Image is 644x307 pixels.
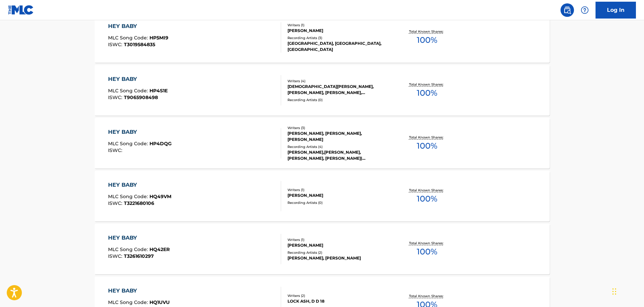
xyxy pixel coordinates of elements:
[149,193,171,199] span: HQ49VM
[417,246,437,258] span: 100 %
[287,40,389,53] div: [GEOGRAPHIC_DATA], [GEOGRAPHIC_DATA], [GEOGRAPHIC_DATA]
[124,253,154,259] span: T3261610297
[95,12,550,63] a: HEY BABYMLC Song Code:HP5MI9ISWC:T3019584835Writers (1)[PERSON_NAME]Recording Artists (3)[GEOGRAP...
[417,87,437,99] span: 100 %
[563,6,571,14] img: search
[561,3,574,17] a: Public Search
[149,35,168,41] span: HP5MI9
[287,28,389,34] div: [PERSON_NAME]
[124,41,155,48] span: T3019584835
[108,200,124,206] span: ISWC :
[108,141,149,147] span: MLC Song Code :
[108,181,171,189] div: HEY BABY
[287,255,389,261] div: [PERSON_NAME], [PERSON_NAME]
[95,224,550,274] a: HEY BABYMLC Song Code:HQ42ERISWC:T3261610297Writers (1)[PERSON_NAME]Recording Artists (2)[PERSON_...
[287,293,389,298] div: Writers ( 2 )
[287,200,389,205] div: Recording Artists ( 0 )
[95,65,550,116] a: HEY BABYMLC Song Code:HP4S1EISWC:T9065908498Writers (4)[DEMOGRAPHIC_DATA][PERSON_NAME], [PERSON_N...
[409,188,445,193] p: Total Known Shares:
[409,294,445,299] p: Total Known Shares:
[596,2,636,19] a: Log In
[287,144,389,149] div: Recording Artists ( 4 )
[581,6,589,14] img: help
[108,147,124,153] span: ISWC :
[149,141,172,147] span: HP4DQG
[287,242,389,248] div: [PERSON_NAME]
[287,298,389,304] div: LOCK ASH, D D 18
[417,140,437,152] span: 100 %
[108,128,172,136] div: HEY BABY
[108,35,149,41] span: MLC Song Code :
[124,94,158,100] span: T9065908498
[287,192,389,198] div: [PERSON_NAME]
[287,149,389,161] div: [PERSON_NAME],[PERSON_NAME], [PERSON_NAME], [PERSON_NAME]|[PERSON_NAME], [PERSON_NAME]|[PERSON_NAME]
[124,200,154,206] span: T3221680106
[287,79,389,84] div: Writers ( 4 )
[8,5,34,15] img: MLC Logo
[287,237,389,242] div: Writers ( 1 )
[95,118,550,168] a: HEY BABYMLC Song Code:HP4DQGISWC:Writers (3)[PERSON_NAME], [PERSON_NAME], [PERSON_NAME]Recording ...
[417,34,437,46] span: 100 %
[287,35,389,40] div: Recording Artists ( 3 )
[95,171,550,221] a: HEY BABYMLC Song Code:HQ49VMISWC:T3221680106Writers (1)[PERSON_NAME]Recording Artists (0)Total Kn...
[610,275,644,307] iframe: Chat Widget
[108,75,168,83] div: HEY BABY
[108,253,124,259] span: ISWC :
[287,84,389,96] div: [DEMOGRAPHIC_DATA][PERSON_NAME], [PERSON_NAME], [PERSON_NAME], [PERSON_NAME]
[149,246,170,252] span: HQ42ER
[108,41,124,48] span: ISWC :
[108,193,149,199] span: MLC Song Code :
[409,241,445,246] p: Total Known Shares:
[578,3,591,17] div: Help
[108,94,124,100] span: ISWC :
[108,246,149,252] span: MLC Song Code :
[287,23,389,28] div: Writers ( 1 )
[409,29,445,34] p: Total Known Shares:
[108,88,149,94] span: MLC Song Code :
[149,299,170,305] span: HQ1UVU
[108,22,168,30] div: HEY BABY
[612,281,616,302] div: Drag
[287,250,389,255] div: Recording Artists ( 2 )
[108,287,170,295] div: HEY BABY
[287,97,389,102] div: Recording Artists ( 0 )
[409,135,445,140] p: Total Known Shares:
[149,88,168,94] span: HP4S1E
[287,187,389,192] div: Writers ( 1 )
[287,125,389,130] div: Writers ( 3 )
[108,234,170,242] div: HEY BABY
[287,130,389,143] div: [PERSON_NAME], [PERSON_NAME], [PERSON_NAME]
[108,299,149,305] span: MLC Song Code :
[417,193,437,205] span: 100 %
[409,82,445,87] p: Total Known Shares:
